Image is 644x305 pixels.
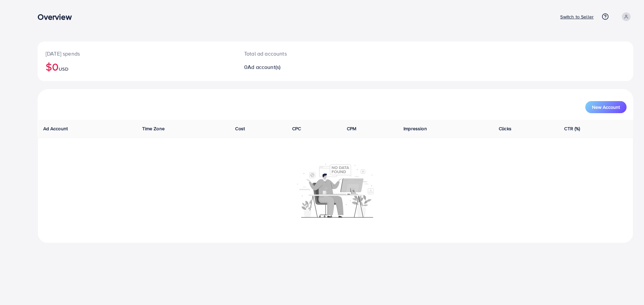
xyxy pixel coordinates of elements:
[244,64,377,70] h2: 0
[499,125,512,132] span: Clicks
[46,50,228,58] p: [DATE] spends
[292,125,301,132] span: CPC
[46,60,228,73] h2: $0
[297,163,374,218] img: No account
[244,50,377,58] p: Total ad accounts
[585,101,627,113] button: New Account
[564,125,580,132] span: CTR (%)
[142,125,165,132] span: Time Zone
[592,105,620,109] span: New Account
[404,125,427,132] span: Impression
[43,125,68,132] span: Ad Account
[235,125,245,132] span: Cost
[248,63,280,71] span: Ad account(s)
[347,125,356,132] span: CPM
[560,13,594,21] p: Switch to Seller
[38,12,77,22] h3: Overview
[59,66,68,72] span: USD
